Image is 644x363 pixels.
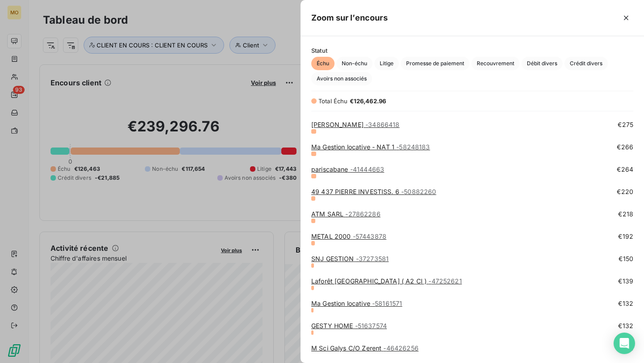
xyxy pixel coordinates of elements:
button: Débit divers [521,57,563,70]
span: €132 [618,299,633,308]
div: grid [301,117,644,352]
span: - 27862286 [345,210,380,218]
a: GESTY HOME [311,322,387,329]
span: - 47252621 [428,277,462,285]
span: €192 [618,232,633,241]
a: Laforêt [GEOGRAPHIC_DATA] ( A2 CI ) [311,277,462,285]
span: - 57443878 [353,232,386,240]
span: - 37273581 [356,255,389,262]
button: Recouvrement [471,57,520,70]
a: Ma Gestion locative [311,300,402,307]
a: SNJ GESTION [311,255,389,262]
button: Avoirs non associés [311,72,372,85]
a: M Sci Galys C/O Zerent [311,344,419,352]
span: - 50882260 [401,188,436,195]
span: €220 [617,187,633,196]
a: 49 437 PIERRE INVESTISS. 6 [311,188,436,195]
a: METAL 2000 [311,232,386,240]
span: - 58161571 [372,300,402,307]
span: €150 [619,254,633,263]
button: Crédit divers [564,57,608,70]
span: €132 [618,321,633,330]
div: Open Intercom Messenger [614,333,635,354]
h5: Zoom sur l’encours [311,12,388,24]
span: Statut [311,47,633,54]
span: Total Échu [318,97,348,105]
span: €139 [618,277,633,286]
a: Ma Gestion locative - NAT 1 [311,143,430,151]
a: ATM SARL [311,210,381,218]
button: Litige [374,57,399,70]
span: €218 [618,210,633,219]
a: pariscabane [311,165,384,173]
span: - 46426256 [383,344,418,352]
a: [PERSON_NAME] [311,121,399,128]
span: €266 [617,143,633,152]
span: - 34866418 [365,121,399,128]
button: Promesse de paiement [401,57,470,70]
span: - 58248183 [396,143,430,151]
span: €264 [617,165,633,174]
span: €126,462.96 [350,97,386,105]
button: Échu [311,57,335,70]
span: - 41444663 [350,165,384,173]
button: Non-échu [336,57,373,70]
span: - 51637574 [355,322,387,329]
span: €275 [618,120,633,129]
